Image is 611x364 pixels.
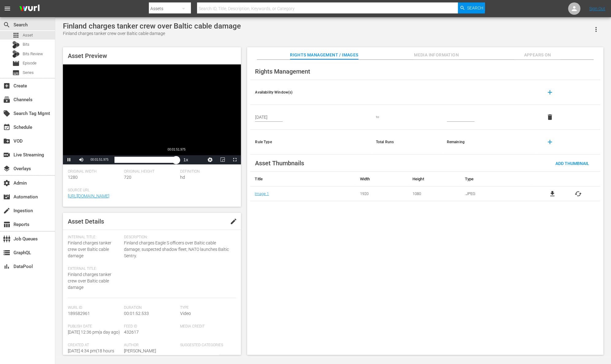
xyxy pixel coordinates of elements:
[68,218,104,225] span: Asset Details
[549,190,556,197] a: file_download
[3,151,10,159] span: Live Streaming
[542,85,557,100] button: add
[68,343,121,348] span: Created At
[3,235,10,243] span: Job Queues
[91,158,108,161] span: 00:01:51.975
[460,172,530,186] th: Type
[3,96,10,103] span: Channels
[216,155,229,164] button: Picture-in-Picture
[376,115,437,120] div: to
[124,348,156,353] span: [PERSON_NAME]
[226,214,241,229] button: edit
[180,175,185,180] span: hd
[114,157,176,163] div: Progress Bar
[68,188,233,193] span: Source Url
[180,155,192,164] button: Playback Rate
[23,51,43,57] span: Bits Review
[68,305,121,310] span: Wurl Id
[371,130,442,155] th: Total Runs
[63,22,241,30] div: Finland charges tanker crew over Baltic cable damage
[124,235,233,240] span: Description:
[124,343,177,348] span: Author
[124,240,233,259] span: Finland charges Eagle S officers over Baltic cable damage; suspected shadow fleet; NATO launches ...
[460,186,530,201] td: .JPEG
[23,70,34,76] span: Series
[12,50,20,58] div: Bits Review
[250,172,355,186] th: Title
[3,193,10,201] span: Automation
[124,305,177,310] span: Duration
[229,155,241,164] button: Fullscreen
[12,60,20,67] span: Episode
[68,266,121,271] span: External Title:
[15,2,44,16] img: ans4CAIJ8jUAAAAAAAAAAAAAAAAAAAAAAAAgQb4GAAAAAAAAAAAAAAAAAAAAAAAAJMjXAAAAAAAAAAAAAAAAAAAAAAAAgAT5G...
[589,6,605,11] a: Sign Out
[63,155,75,164] button: Pause
[204,155,216,164] button: Jump To Time
[63,64,241,164] div: Video Player
[23,60,37,66] span: Episode
[546,113,553,121] span: delete
[180,305,233,310] span: Type
[442,130,538,155] th: Remaining
[124,311,149,316] span: 00:01:52.533
[124,324,177,329] span: Feed ID
[290,51,358,59] span: Rights Management / Images
[3,179,10,187] span: Admin
[3,207,10,214] span: Ingestion
[355,186,408,201] td: 1920
[3,165,10,172] span: Overlays
[180,169,233,174] span: Definition
[68,311,90,316] span: 189582961
[124,169,177,174] span: Original Height
[75,155,87,164] button: Mute
[542,135,557,149] button: add
[255,159,304,167] span: Asset Thumbnails
[12,41,20,48] div: Bits
[3,249,10,256] span: GraphQL
[180,343,233,348] span: Suggested Categories
[124,175,131,180] span: 720
[230,218,237,225] span: edit
[23,32,33,38] span: Asset
[514,51,560,59] span: Appears On
[12,32,20,39] span: Asset
[68,52,107,59] span: Asset Preview
[68,175,78,180] span: 1280
[63,30,241,37] div: Finland charges tanker crew over Baltic cable damage
[23,41,29,48] span: Bits
[68,324,121,329] span: Publish Date
[408,172,460,186] th: Height
[255,68,310,75] span: Rights Management
[551,161,594,166] span: Add Thumbnail
[355,172,408,186] th: Width
[180,311,191,316] span: Video
[574,190,582,197] button: cached
[551,158,594,169] button: Add Thumbnail
[546,89,553,96] span: add
[3,82,10,90] span: Create
[68,330,120,335] span: [DATE] 12:36 pm ( a day ago )
[180,324,233,329] span: Media Credit
[4,5,11,12] span: menu
[255,191,269,196] a: Image 1
[68,348,114,360] span: [DATE] 4:34 pm ( 18 hours ago )
[68,193,109,198] a: [URL][DOMAIN_NAME]
[250,80,371,105] th: Availability Window(s)
[68,240,111,258] span: Finland charges tanker crew over Baltic cable damage
[413,51,459,59] span: Media Information
[3,110,10,117] span: Search Tag Mgmt
[68,272,111,290] span: Finland charges tanker crew over Baltic cable damage
[3,263,10,270] span: DataPool
[458,2,485,13] button: Search
[12,69,20,76] span: Series
[546,138,553,146] span: add
[68,169,121,174] span: Original Width
[3,124,10,131] span: Schedule
[3,21,10,29] span: Search
[124,330,139,335] span: 432617
[3,137,10,145] span: VOD
[542,110,557,125] button: delete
